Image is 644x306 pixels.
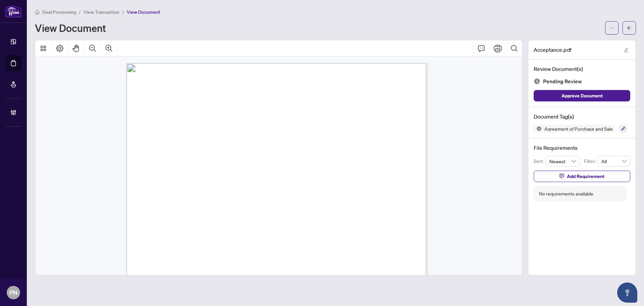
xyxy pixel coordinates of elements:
[539,190,593,198] div: No requirements available
[534,144,630,152] h4: File Requirements
[609,26,614,30] span: ellipsis
[543,77,582,86] span: Pending Review
[584,158,597,165] p: Filter:
[534,158,545,165] p: Sort:
[534,65,630,73] h4: Review Document(s)
[35,23,106,33] h1: View Document
[35,10,40,14] span: home
[5,5,21,17] img: logo
[601,156,626,166] span: All
[617,282,637,303] button: Open asap
[127,9,160,15] span: View Document
[534,78,540,85] img: Document Status
[42,9,76,15] span: Deal Processing
[624,48,629,52] span: edit
[534,90,630,101] button: Approve Document
[122,8,124,16] li: /
[534,125,542,133] img: Status Icon
[542,126,615,131] span: Agreement of Purchase and Sale
[534,171,630,182] button: Add Requirement
[84,9,119,15] span: View Transaction
[561,90,603,101] span: Approve Document
[9,288,17,297] span: PN
[567,171,604,182] span: Add Requirement
[534,46,572,54] span: Acceptance.pdf
[534,113,630,121] h4: Document Tag(s)
[79,8,81,16] li: /
[627,26,632,30] span: arrow-left
[549,156,576,166] span: Newest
